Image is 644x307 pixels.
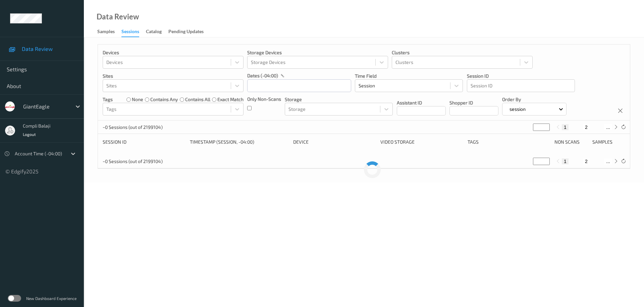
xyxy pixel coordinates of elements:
label: exact match [217,96,244,103]
p: session [507,106,528,112]
p: Shopper ID [449,99,498,106]
p: Session ID [467,73,575,79]
p: Time Field [355,73,463,79]
div: Device [293,139,376,145]
a: Sessions [121,27,146,37]
button: ... [604,124,612,130]
p: ~0 Sessions (out of 2199104) [103,124,163,131]
p: Devices [103,49,244,56]
p: Order By [502,96,567,103]
button: 1 [562,124,569,130]
a: Pending Updates [168,27,210,36]
label: contains any [150,96,178,103]
button: 1 [562,158,569,164]
p: Only Non-Scans [247,96,281,102]
label: contains all [185,96,210,103]
a: Samples [97,27,121,36]
p: dates (-04:00) [247,72,278,79]
label: none [132,96,143,103]
div: Timestamp (Session, -04:00) [190,139,289,145]
button: ... [604,158,612,164]
div: Catalog [146,28,162,36]
div: Pending Updates [168,28,204,36]
div: Sessions [121,28,139,37]
p: Tags [103,96,113,103]
p: Sites [103,73,244,79]
p: Assistant ID [397,99,446,106]
a: Catalog [146,27,168,36]
div: Non Scans [554,139,587,145]
p: ~0 Sessions (out of 2199104) [103,158,163,165]
div: Samples [97,28,115,36]
button: 2 [583,124,590,130]
div: Data Review [97,13,139,20]
div: Session ID [103,139,185,145]
p: Storage [285,96,393,103]
div: Samples [592,139,625,145]
button: 2 [583,158,590,164]
div: Tags [468,139,550,145]
p: Storage Devices [247,49,388,56]
p: Clusters [392,49,533,56]
div: Video Storage [380,139,463,145]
